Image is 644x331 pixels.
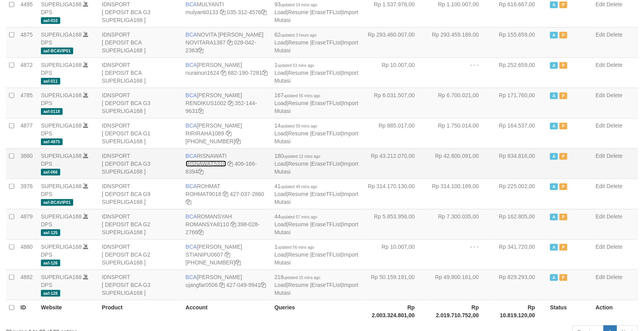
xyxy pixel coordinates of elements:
a: Import Mutasi [275,70,358,84]
a: Copy RISNAWAT5310 to clipboard [228,161,233,167]
td: [PERSON_NAME] 682-190-7281 [183,57,271,88]
span: 41 [275,183,317,189]
span: | | | [275,92,358,114]
span: BCA [186,274,197,280]
td: Rp 43.212.070,00 [362,148,426,179]
a: mulyanti0133 [186,9,218,15]
a: Delete [607,62,622,68]
span: Paused [559,214,567,220]
a: Resume [288,9,308,15]
a: Delete [607,92,622,98]
span: Paused [559,244,567,251]
a: Copy ujangfar0506 to clipboard [219,282,225,288]
span: BCA [186,122,197,129]
a: Import Mutasi [275,161,358,175]
a: Copy mulyanti0133 to clipboard [220,9,225,15]
span: | | | [275,31,358,54]
a: Edit [596,31,605,38]
td: - - - [426,239,491,270]
span: 1 [275,62,314,68]
td: 4872 [17,57,38,88]
td: 3976 [17,179,38,209]
td: IDNSPORT [ DEPOSIT BCA G2 SUPERLIGA168 ] [99,209,183,239]
th: Action [592,300,638,322]
td: Rp 5.853.956,00 [362,209,426,239]
th: Status [547,300,592,322]
td: Rp 293.460.007,00 [362,27,426,57]
a: Load [275,39,287,46]
span: Active [550,2,558,8]
span: Active [550,183,558,190]
span: aaf-126 [41,260,60,266]
td: Rp 252.659,00 [491,57,547,88]
a: Edit [596,183,605,189]
a: SUPERLIGA168 [41,183,82,189]
a: RENDIKUS1002 [186,100,227,106]
th: Queries [271,300,363,322]
td: Rp 341.720,00 [491,239,547,270]
span: | | | [275,62,358,84]
a: SUPERLIGA168 [41,92,82,98]
a: Copy 3980282766 to clipboard [198,229,203,235]
a: SUPERLIGA168 [41,1,82,7]
a: Edit [596,153,605,159]
td: Rp 834.816,00 [491,148,547,179]
span: Active [550,92,558,99]
a: Delete [607,153,622,159]
a: Copy 4062281611 to clipboard [235,138,241,144]
a: Edit [596,62,605,68]
span: BCA [186,153,197,159]
a: SUPERLIGA168 [41,244,82,250]
span: Active [550,153,558,160]
a: Copy 6821907281 to clipboard [262,70,268,76]
td: Rp 314.100.189,00 [426,179,491,209]
a: Copy ROHMAT9018 to clipboard [223,191,228,197]
span: | | | [275,153,358,175]
span: 62 [275,31,317,38]
a: Load [275,282,287,288]
span: BCA [186,92,197,98]
td: 3680 [17,148,38,179]
a: SUPERLIGA168 [41,31,82,38]
a: SUPERLIGA168 [41,274,82,280]
span: Paused [559,153,567,160]
a: Edit [596,1,605,7]
span: BCA [186,244,197,250]
td: IDNSPORT [ DEPOSIT BCA G3 SUPERLIGA168 ] [99,270,183,300]
td: Rp 6.700.021,00 [426,88,491,118]
a: Copy 4270372860 to clipboard [186,199,191,205]
span: | | | [275,274,358,296]
a: Delete [607,244,622,250]
span: aaf-128 [41,290,60,297]
a: Import Mutasi [275,251,358,266]
th: Rp 2.003.324.801,00 [362,300,426,322]
a: Import Mutasi [275,221,358,235]
td: Rp 42.600.091,00 [426,148,491,179]
a: Import Mutasi [275,9,358,23]
a: Copy 0280422363 to clipboard [198,47,203,54]
span: Paused [559,2,567,8]
a: Copy NOVITARA1387 to clipboard [227,39,233,46]
a: SUPERLIGA168 [41,122,82,129]
span: updated 12 mins ago [284,154,320,159]
td: [PERSON_NAME] 427-049-9941 [183,270,271,300]
td: DPS [38,88,99,118]
a: Copy RIRIRAHA1089 to clipboard [226,130,231,137]
a: Resume [288,100,308,106]
a: Copy 0353124576 to clipboard [261,9,267,15]
span: updated 59 mins ago [280,124,317,128]
td: Rp 10.007,00 [362,57,426,88]
td: DPS [38,118,99,148]
td: 4785 [17,88,38,118]
td: DPS [38,239,99,270]
a: EraseTFList [312,70,341,76]
td: - - - [426,57,491,88]
a: Delete [607,1,622,7]
a: Delete [607,274,622,280]
span: 14 [275,122,317,129]
td: ROMANSYAH 398-028-2766 [183,209,271,239]
td: IDNSPORT [ DEPOSIT BCA G1 SUPERLIGA168 ] [99,118,183,148]
td: IDNSPORT [ DEPOSIT BCA G2 SUPERLIGA168 ] [99,239,183,270]
span: BCA [186,62,197,68]
a: EraseTFList [312,39,341,46]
